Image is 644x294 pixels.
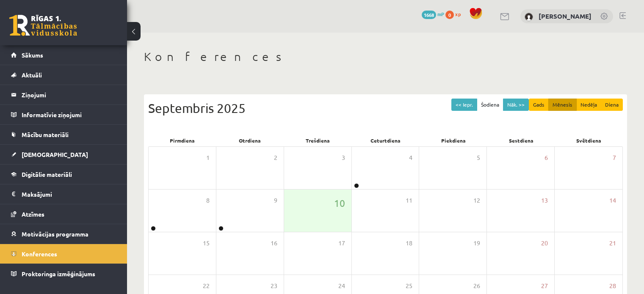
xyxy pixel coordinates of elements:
[555,135,623,146] div: Svētdiena
[539,12,591,20] a: [PERSON_NAME]
[541,281,548,291] span: 27
[148,135,216,146] div: Pirmdiena
[406,196,412,205] span: 11
[22,85,116,104] legend: Ziņojumi
[576,99,601,111] button: Nedēļa
[148,99,623,118] div: Septembris 2025
[11,105,116,124] a: Informatīvie ziņojumi
[22,210,44,218] span: Atzīmes
[529,99,549,111] button: Gads
[445,11,454,19] span: 0
[473,239,480,248] span: 19
[22,51,43,59] span: Sākums
[11,224,116,244] a: Motivācijas programma
[271,239,277,248] span: 16
[422,11,444,17] a: 1668 mP
[11,125,116,144] a: Mācību materiāli
[216,135,284,146] div: Otrdiena
[9,15,77,36] a: Rīgas 1. Tālmācības vidusskola
[477,153,480,162] span: 5
[613,153,616,162] span: 7
[11,264,116,283] a: Proktoringa izmēģinājums
[274,196,277,205] span: 9
[455,11,461,17] span: xp
[274,153,277,162] span: 2
[206,196,210,205] span: 8
[548,99,577,111] button: Mēnesis
[420,135,487,146] div: Piekdiena
[334,196,345,210] span: 10
[144,49,627,64] h1: Konferences
[406,239,412,248] span: 18
[11,184,116,204] a: Maksājumi
[22,230,88,238] span: Motivācijas programma
[338,239,345,248] span: 17
[342,153,345,162] span: 3
[503,99,529,111] button: Nāk. >>
[609,281,616,291] span: 28
[11,85,116,104] a: Ziņojumi
[406,281,412,291] span: 25
[541,239,548,248] span: 20
[22,151,88,158] span: [DEMOGRAPHIC_DATA]
[422,11,436,19] span: 1668
[338,281,345,291] span: 24
[22,71,42,79] span: Aktuāli
[601,99,623,111] button: Diena
[22,184,116,204] legend: Maksājumi
[11,244,116,264] a: Konferences
[22,270,95,278] span: Proktoringa izmēģinājums
[409,153,412,162] span: 4
[541,196,548,205] span: 13
[544,153,548,162] span: 6
[206,153,210,162] span: 1
[22,105,116,124] legend: Informatīvie ziņojumi
[203,239,210,248] span: 15
[271,281,277,291] span: 23
[609,196,616,205] span: 14
[22,250,57,258] span: Konferences
[11,204,116,224] a: Atzīmes
[284,135,351,146] div: Trešdiena
[477,99,503,111] button: Šodiena
[473,196,480,205] span: 12
[487,135,555,146] div: Sestdiena
[22,170,72,178] span: Digitālie materiāli
[11,145,116,164] a: [DEMOGRAPHIC_DATA]
[11,165,116,184] a: Digitālie materiāli
[22,131,69,138] span: Mācību materiāli
[203,281,210,291] span: 22
[351,135,419,146] div: Ceturtdiena
[445,11,465,17] a: 0 xp
[525,13,533,21] img: Rasa Daņiļeviča
[451,99,477,111] button: << Iepr.
[11,65,116,85] a: Aktuāli
[437,11,444,17] span: mP
[473,281,480,291] span: 26
[609,239,616,248] span: 21
[11,45,116,65] a: Sākums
